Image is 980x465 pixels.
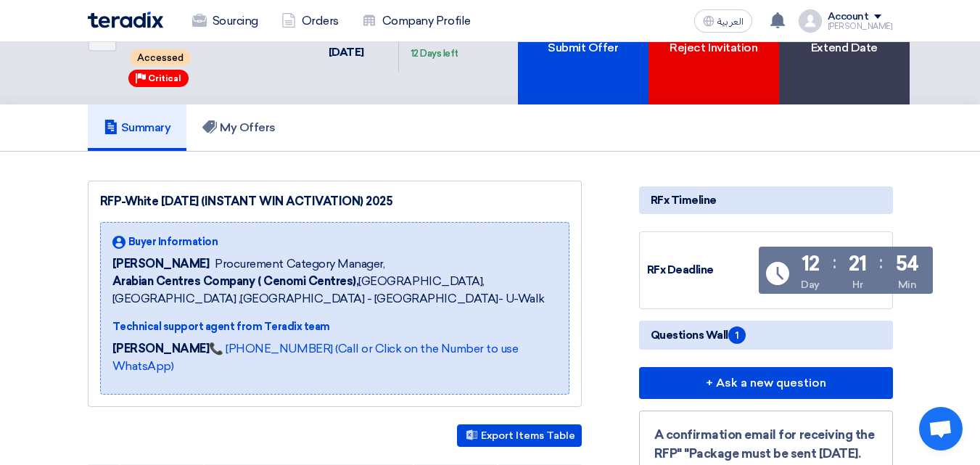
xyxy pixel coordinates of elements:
div: Technical support agent from Teradix team [112,319,557,334]
div: [PERSON_NAME] [828,22,893,30]
span: Critical [148,73,181,83]
div: RFx Deadline [647,262,756,279]
a: My Offers [186,104,292,151]
h5: Summary [104,120,171,135]
a: 📞 [PHONE_NUMBER] (Call or Click on the Number to use WhatsApp) [112,342,519,373]
a: Orders [270,5,350,37]
div: [DATE] [329,44,387,61]
div: Hr [852,277,862,292]
b: Arabian Centres Company ( Cenomi Centres), [112,274,359,288]
div: [DATE] 12:00 PM [411,28,506,61]
div: : [879,250,883,276]
span: Buyer Information [128,234,218,250]
button: + Ask a new question [639,367,893,399]
div: : [833,250,836,276]
div: Open chat [919,407,963,450]
span: Accessed [130,49,191,66]
img: Teradix logo [88,12,163,28]
div: RFx Timeline [639,186,893,214]
div: RFP-White [DATE] (INSTANT WIN ACTIVATION) 2025 [100,193,569,210]
button: العربية [694,9,752,33]
span: Procurement Category Manager, [215,255,384,273]
div: 12 [802,254,820,274]
div: Min [898,277,917,292]
div: Account [828,11,869,23]
span: [PERSON_NAME] [112,255,210,273]
a: Sourcing [181,5,270,37]
span: [GEOGRAPHIC_DATA], [GEOGRAPHIC_DATA] ,[GEOGRAPHIC_DATA] - [GEOGRAPHIC_DATA]- U-Walk [112,273,557,308]
img: profile_test.png [799,9,822,33]
div: 12 Days left [411,46,458,61]
h5: My Offers [202,120,276,135]
span: 1 [728,326,746,344]
a: Company Profile [350,5,482,37]
span: العربية [717,17,744,27]
div: 54 [896,254,919,274]
a: Summary [88,104,187,151]
div: 21 [849,254,867,274]
span: Questions Wall [651,326,746,344]
div: Day [801,277,820,292]
strong: [PERSON_NAME] [112,342,210,355]
button: Export Items Table [457,424,582,447]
